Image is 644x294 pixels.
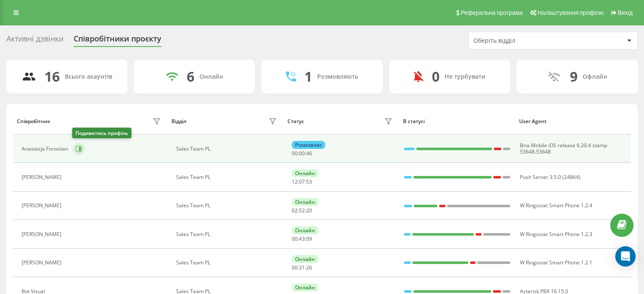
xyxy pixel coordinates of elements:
div: 9 [569,69,577,85]
div: Офлайн [582,73,607,80]
div: Не турбувати [445,73,486,80]
div: Sales Team PL [176,174,279,180]
div: Sales Team PL [176,146,279,152]
div: Розмовляють [317,73,358,80]
div: Онлайн [292,198,318,206]
div: Подивитись профіль [72,128,131,138]
div: Онлайн [292,226,318,234]
span: 07 [299,178,305,185]
span: 31 [299,264,305,271]
div: Онлайн [199,73,223,80]
span: Push Server 3.5.0 (24864) [520,173,580,181]
div: Онлайн [292,283,318,291]
span: 09 [306,235,312,242]
div: : : [292,265,312,271]
span: 00 [292,235,298,242]
div: Sales Team PL [176,203,279,209]
span: 12 [292,178,298,185]
div: : : [292,179,312,185]
span: Налаштування профілю [537,9,603,16]
div: 0 [432,69,439,85]
span: Вихід [618,9,633,16]
div: Всього акаунтів [65,73,112,80]
div: В статусі [403,118,511,124]
span: 00 [292,264,298,271]
div: [PERSON_NAME] [22,203,64,209]
div: Розмовляє [292,141,325,149]
span: 02 [292,207,298,214]
div: Онлайн [292,255,318,263]
div: : : [292,208,312,214]
span: W Ringostat Smart Phone 1.2.3 [520,231,592,238]
span: 52 [299,207,305,214]
span: W Ringostat Smart Phone 1.2.1 [520,259,592,266]
div: Статус [287,118,304,124]
div: [PERSON_NAME] [22,260,64,266]
div: : : [292,236,312,242]
div: Anastazja Forostian [22,146,70,152]
span: 43 [299,235,305,242]
div: Онлайн [292,169,318,177]
div: Співробітник [17,118,50,124]
div: Sales Team PL [176,231,279,237]
div: [PERSON_NAME] [22,174,64,180]
span: 26 [306,264,312,271]
span: 00 [299,150,305,157]
div: Відділ [171,118,186,124]
span: 46 [306,150,312,157]
div: [PERSON_NAME] [22,231,64,237]
div: Активні дзвінки [6,34,64,47]
div: Оберіть відділ [473,37,575,44]
div: Співробітники проєкту [74,34,161,47]
span: Реферальна програма [461,9,523,16]
span: Bria Mobile iOS release 6.20.4 stamp 53648.53648 [520,142,607,155]
div: 1 [304,69,312,85]
span: W Ringostat Smart Phone 1.2.4 [520,202,592,209]
div: 16 [44,69,60,85]
span: 20 [306,207,312,214]
span: 53 [306,178,312,185]
div: Sales Team PL [176,260,279,266]
div: : : [292,151,312,157]
div: Open Intercom Messenger [615,246,636,267]
span: 00 [292,150,298,157]
div: User Agent [519,118,627,124]
div: 6 [187,69,194,85]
